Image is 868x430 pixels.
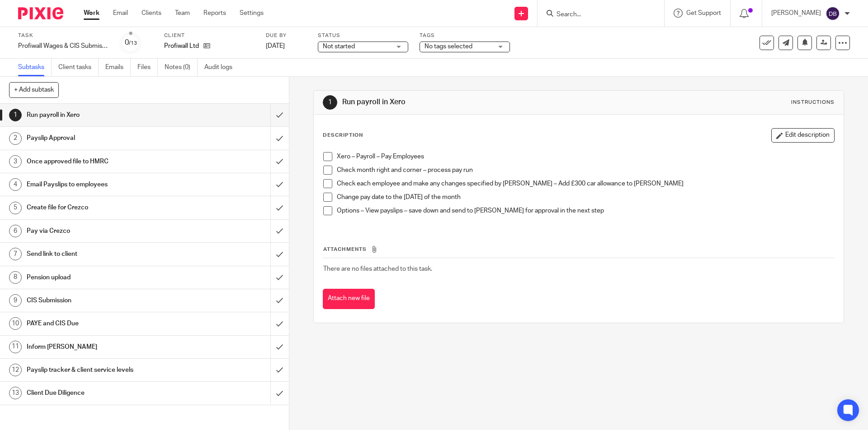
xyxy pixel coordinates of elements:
div: Instructions [791,99,835,106]
a: Notes (0) [165,59,198,76]
h1: Payslip tracker & client service levels [27,363,183,377]
div: 8 [9,271,22,284]
h1: Once approved file to HMRC [27,155,183,168]
div: 10 [9,317,22,330]
p: Options – View payslips – save down and send to [PERSON_NAME] for approval in the next step [337,206,834,215]
div: 1 [323,95,337,110]
a: Clients [142,9,161,18]
label: Status [318,32,408,39]
span: No tags selected [425,43,472,50]
div: 6 [9,225,22,237]
h1: Create file for Crezco [27,201,183,214]
p: Check each employee and make any changes specified by [PERSON_NAME] – Add £300 car allowance to [... [337,179,834,188]
label: Task [18,32,108,39]
a: Emails [105,59,131,76]
h1: Payslip Approval [27,131,183,145]
label: Tags [420,32,510,39]
h1: CIS Submission [27,294,183,307]
h1: Email Payslips to employees [27,178,183,191]
span: [DATE] [266,43,285,49]
div: Profiwall Wages &amp; CIS Submission [18,42,108,51]
div: 4 [9,178,22,191]
button: + Add subtask [9,82,59,97]
a: Subtasks [18,59,52,76]
div: 7 [9,248,22,260]
h1: PAYE and CIS Due [27,317,183,330]
button: Edit description [771,128,835,143]
span: Attachments [323,247,367,252]
div: 2 [9,132,22,145]
span: Not started [323,43,355,50]
div: 0 [125,37,137,48]
h1: Pay via Crezco [27,224,183,238]
span: Get Support [686,10,721,16]
h1: Run payroll in Xero [342,97,598,107]
h1: Run payroll in Xero [27,108,183,122]
div: 12 [9,364,22,376]
p: Change pay date to the [DATE] of the month [337,193,834,202]
button: Attach new file [323,289,375,309]
p: Xero – Payroll – Pay Employees [337,152,834,161]
input: Search [556,11,637,19]
div: Profiwall Wages & CIS Submission [18,42,108,51]
p: Check month right and corner – process pay run [337,166,834,175]
img: Pixie [18,7,63,19]
a: Files [137,59,158,76]
div: 5 [9,202,22,214]
p: [PERSON_NAME] [771,9,821,18]
a: Work [84,9,99,18]
h1: Client Due Diligence [27,386,183,400]
p: Profiwall Ltd [164,42,199,51]
span: There are no files attached to this task. [323,266,432,272]
small: /13 [129,41,137,46]
div: 13 [9,387,22,399]
a: Settings [240,9,264,18]
a: Team [175,9,190,18]
div: 11 [9,341,22,353]
a: Reports [203,9,226,18]
label: Client [164,32,255,39]
h1: Inform [PERSON_NAME] [27,340,183,354]
div: 1 [9,109,22,121]
h1: Send link to client [27,247,183,261]
a: Audit logs [204,59,239,76]
div: 9 [9,294,22,307]
a: Email [113,9,128,18]
img: svg%3E [826,6,840,21]
a: Client tasks [58,59,99,76]
h1: Pension upload [27,271,183,284]
label: Due by [266,32,307,39]
p: Description [323,132,363,139]
div: 3 [9,155,22,168]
